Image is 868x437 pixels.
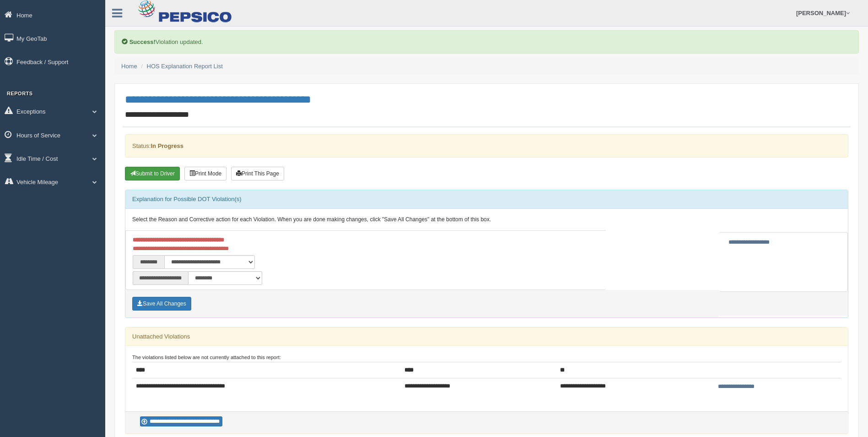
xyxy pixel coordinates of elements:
button: Submit To Driver [125,167,180,180]
button: Print Mode [184,167,226,180]
div: Status: [125,134,848,158]
b: Success! [129,38,156,45]
div: Unattached Violations [125,328,848,346]
div: Violation updated. [114,30,859,54]
a: HOS Explanation Report List [147,63,223,70]
small: The violations listed below are not currently attached to this report: [132,355,281,360]
button: Save [132,297,191,311]
div: Select the Reason and Corrective action for each Violation. When you are done making changes, cli... [125,209,848,231]
strong: In Progress [151,142,183,149]
button: Print This Page [231,167,284,180]
a: Home [121,63,137,70]
div: Explanation for Possible DOT Violation(s) [125,190,848,208]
